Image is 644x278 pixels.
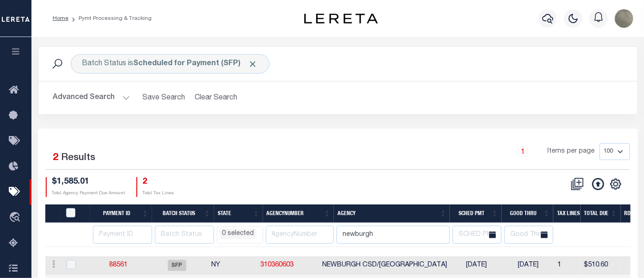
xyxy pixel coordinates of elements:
span: Items per page [548,147,595,157]
input: Agency [337,226,450,244]
li: 0 selected [220,229,257,239]
a: 1 [518,147,528,157]
p: Total Agency Payment Due Amount [52,190,125,197]
td: [DATE] [451,256,503,275]
button: Advanced Search [53,89,130,107]
th: Tax Lines [553,204,581,223]
th: Good Thru: activate to sort column ascending [502,204,553,223]
img: logo-dark.svg [304,13,378,24]
input: Payment ID [93,226,152,244]
p: Total Tax Lines [143,190,174,197]
td: 1 [554,256,581,275]
td: NY [208,256,257,275]
input: AgencyNumber [266,226,334,244]
label: Results [61,151,96,166]
th: Total Due: activate to sort column ascending [581,204,621,223]
input: SCHED PMT [453,226,502,244]
div: Batch Status is [71,54,270,74]
input: Batch Status [155,226,214,244]
span: SFP [168,260,186,271]
a: Home [53,16,68,21]
td: $510.60 [581,256,621,275]
th: Payment ID: activate to sort column ascending [90,204,152,223]
li: Pymt Processing & Tracking [68,14,152,23]
button: Clear Search [191,89,241,107]
a: 310360603 [260,262,294,268]
td: NEWBURGH CSD/[GEOGRAPHIC_DATA] [319,256,451,275]
h4: 2 [143,177,174,187]
th: Agency: activate to sort column ascending [334,204,450,223]
th: SCHED PMT: activate to sort column ascending [450,204,502,223]
input: Good Thru [504,226,553,244]
b: Scheduled for Payment (SFP) [134,60,258,68]
h4: $1,585.01 [52,177,125,187]
span: 2 [53,153,59,163]
th: Batch Status: activate to sort column ascending [152,204,214,223]
td: [DATE] [503,256,554,275]
button: Save Search [137,89,191,107]
th: PayeePmtBatchStatus [60,204,90,223]
a: 88561 [109,262,128,268]
th: AgencyNumber: activate to sort column ascending [263,204,334,223]
th: State: activate to sort column ascending [214,204,263,223]
span: Click to Remove [248,59,258,69]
